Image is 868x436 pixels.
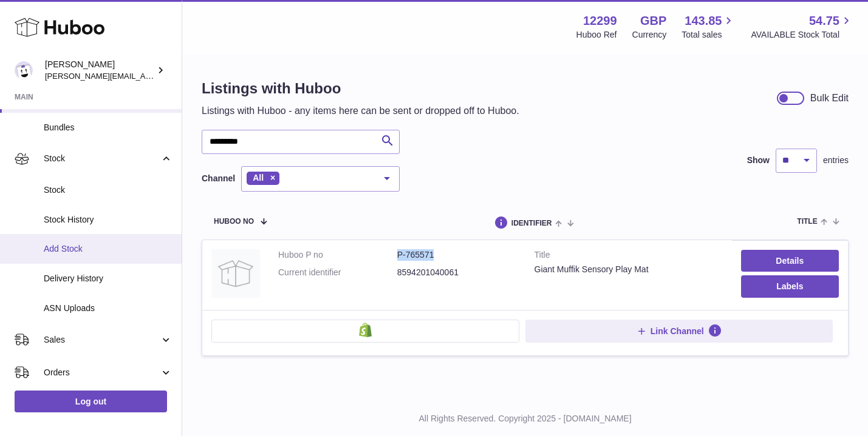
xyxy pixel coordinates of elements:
[632,29,667,41] div: Currency
[823,155,849,166] span: entries
[397,249,516,261] dd: P-765571
[278,249,397,261] dt: Huboo P no
[45,71,244,81] span: [PERSON_NAME][EMAIL_ADDRESS][DOMAIN_NAME]
[651,326,704,337] span: Link Channel
[44,367,160,378] span: Orders
[44,243,173,255] span: Add Stock
[741,250,839,272] a: Details
[202,79,519,98] h1: Listings with Huboo
[747,155,770,166] label: Show
[535,249,723,264] strong: Title
[214,218,254,226] span: Huboo no
[535,264,723,275] div: Giant Muffik Sensory Play Mat
[44,273,173,284] span: Delivery History
[685,13,722,29] span: 143.85
[192,413,858,424] p: All Rights Reserved. Copyright 2025 - [DOMAIN_NAME]
[44,122,173,133] span: Bundles
[397,267,516,278] dd: 8594201040061
[810,92,849,105] div: Bulk Edit
[525,320,833,343] button: Link Channel
[202,104,519,118] p: Listings with Huboo - any items here can be sent or dropped off to Huboo.
[797,218,817,226] span: title
[278,267,397,278] dt: Current identifier
[44,303,173,314] span: ASN Uploads
[809,13,839,29] span: 54.75
[44,214,173,226] span: Stock History
[583,13,617,29] strong: 12299
[511,220,552,227] span: identifier
[640,13,666,29] strong: GBP
[741,275,839,297] button: Labels
[202,173,235,184] label: Channel
[44,184,173,196] span: Stock
[211,249,260,298] img: Giant Muffik Sensory Play Mat
[576,29,617,41] div: Huboo Ref
[359,323,372,337] img: shopify-small.png
[45,59,154,82] div: [PERSON_NAME]
[751,13,853,41] a: 54.75 AVAILABLE Stock Total
[44,334,160,346] span: Sales
[751,29,853,41] span: AVAILABLE Stock Total
[44,153,160,164] span: Stock
[15,61,33,79] img: anthony@happyfeetplaymats.co.uk
[682,29,736,41] span: Total sales
[15,391,167,412] a: Log out
[682,13,736,41] a: 143.85 Total sales
[253,173,264,183] span: All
